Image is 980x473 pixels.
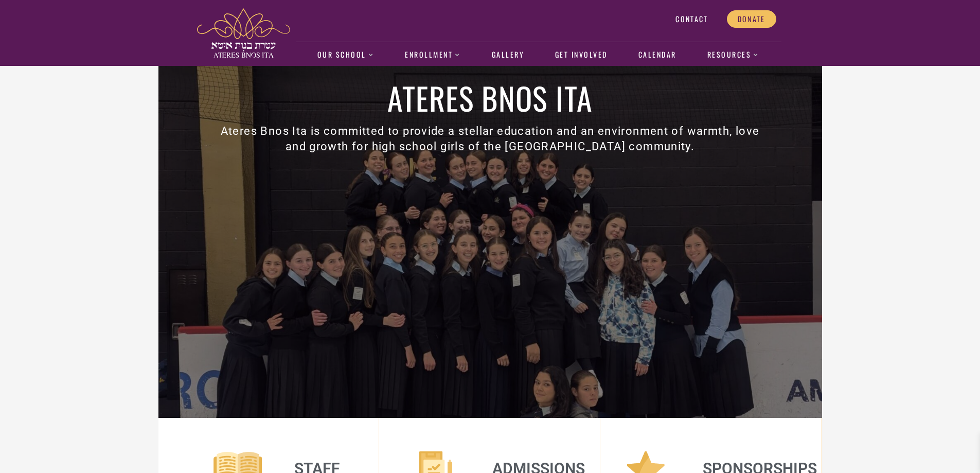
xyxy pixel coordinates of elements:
span: Contact [675,14,708,24]
a: Enrollment [400,43,466,67]
img: ateres [197,8,290,58]
a: Contact [665,10,719,28]
a: Our School [312,43,379,67]
span: Donate [738,14,765,24]
a: Resources [702,43,764,67]
h3: Ateres Bnos Ita is committed to provide a stellar education and an environment of warmth, love an... [213,124,767,154]
h1: Ateres Bnos Ita [213,82,767,113]
a: Get Involved [549,43,613,67]
a: Donate [727,10,776,28]
a: Gallery [486,43,529,67]
a: Calendar [633,43,682,67]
